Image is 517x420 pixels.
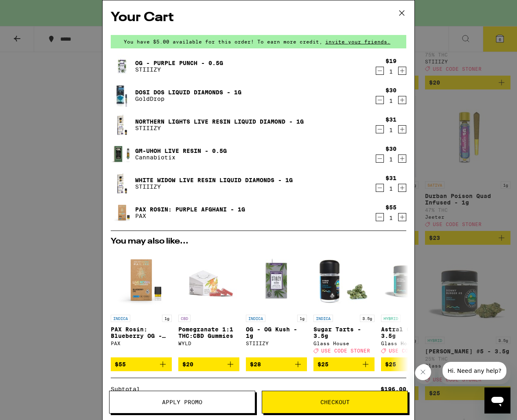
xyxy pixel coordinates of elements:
button: Checkout [262,391,408,413]
img: Glass House - Astral Cookies - 3.5g [381,250,442,311]
div: $30 [386,87,397,94]
div: You have $5.00 available for this order! To earn more credit,invite your friends. [111,35,406,48]
p: STIIIZY [135,66,223,73]
p: Cannabiotix [135,154,227,161]
span: $20 [182,361,193,368]
p: INDICA [246,315,265,322]
p: STIIIZY [135,125,304,131]
button: Increment [398,184,406,192]
button: Add to bag [246,357,307,371]
p: 1g [297,315,307,322]
span: $28 [250,361,261,368]
div: $196.00 [381,386,406,392]
button: Add to bag [111,357,172,371]
div: $31 [386,116,397,123]
img: Glass House - Sugar Tarts - 3.5g [313,250,375,311]
h2: You may also like... [111,237,406,246]
a: Open page for OG - OG Kush - 1g from STIIIZY [246,250,307,357]
iframe: Close message [415,364,435,384]
span: $25 [318,361,329,368]
a: PAX Rosin: Purple Afghani - 1g [135,206,245,213]
p: GoldDrop [135,96,241,102]
div: 1 [386,156,397,163]
span: You have $5.00 available for this order! To earn more credit, [124,39,322,44]
img: Gm-uhOh Live Resin - 0.5g [111,143,134,165]
div: Subtotal [111,386,146,392]
a: OG - Purple Punch - 0.5g [135,60,223,66]
div: WYLD [178,341,239,346]
span: USE CODE STONER [321,348,370,353]
button: Decrement [376,67,384,75]
div: STIIIZY [246,341,307,346]
a: Open page for Sugar Tarts - 3.5g from Glass House [313,250,375,357]
div: PAX [111,341,172,346]
h2: Your Cart [111,9,406,27]
div: 1 [386,98,397,104]
button: Add to bag [178,357,239,371]
div: 1 [386,185,397,192]
img: STIIIZY - OG - OG Kush - 1g [246,250,307,311]
iframe: Message from company [438,362,510,384]
span: invite your friends. [322,39,393,44]
div: $31 [386,175,397,181]
p: STIIIZY [135,183,293,190]
a: White Widow Live Resin Liquid Diamonds - 1g [135,177,293,183]
p: Pomegranate 1:1 THC:CBD Gummies [178,326,239,339]
button: Increment [398,67,406,75]
div: 1 [386,127,397,133]
button: Add to bag [381,357,442,371]
p: CBD [178,315,191,322]
div: 1 [386,215,397,221]
p: INDICA [313,315,333,322]
a: Gm-uhOh Live Resin - 0.5g [135,148,227,154]
button: Increment [398,213,406,221]
img: PAX Rosin: Purple Afghani - 1g [111,201,134,224]
p: PAX [135,213,245,219]
img: WYLD - Pomegranate 1:1 THC:CBD Gummies [178,250,239,311]
button: Decrement [376,184,384,192]
p: PAX Rosin: Blueberry OG - 1g [111,326,172,339]
div: Glass House [381,341,442,346]
a: Dosi Dos Liquid Diamonds - 1g [135,89,241,96]
img: PAX - PAX Rosin: Blueberry OG - 1g [111,250,172,311]
p: 1g [162,315,172,322]
button: Decrement [376,96,384,104]
p: 3.5g [360,315,375,322]
button: Apply Promo [109,391,255,413]
a: Northern Lights Live Resin Liquid Diamond - 1g [135,118,304,125]
div: $30 [386,146,397,152]
p: OG - OG Kush - 1g [246,326,307,339]
img: OG - Purple Punch - 0.5g [111,55,134,78]
button: Decrement [376,155,384,163]
button: Decrement [376,125,384,133]
div: $55 [386,204,397,211]
button: Increment [398,155,406,163]
p: HYBRID [381,315,401,322]
iframe: Button to launch messaging window [484,387,510,413]
div: 1 [386,68,397,75]
button: Increment [398,125,406,133]
span: Checkout [320,399,350,405]
p: Sugar Tarts - 3.5g [313,326,375,339]
button: Add to bag [313,357,375,371]
div: Glass House [313,341,375,346]
img: Dosi Dos Liquid Diamonds - 1g [111,83,134,108]
a: Open page for PAX Rosin: Blueberry OG - 1g from PAX [111,250,172,357]
button: Decrement [376,213,384,221]
a: Open page for Pomegranate 1:1 THC:CBD Gummies from WYLD [178,250,239,357]
p: Astral Cookies - 3.5g [381,326,442,339]
span: $55 [115,361,126,368]
img: Northern Lights Live Resin Liquid Diamond - 1g [111,113,134,136]
span: Apply Promo [162,399,202,405]
a: Open page for Astral Cookies - 3.5g from Glass House [381,250,442,357]
span: $25 [385,361,396,368]
div: $19 [386,58,397,64]
img: White Widow Live Resin Liquid Diamonds - 1g [111,172,134,195]
span: USE CODE STONER [389,348,438,353]
button: Increment [398,96,406,104]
